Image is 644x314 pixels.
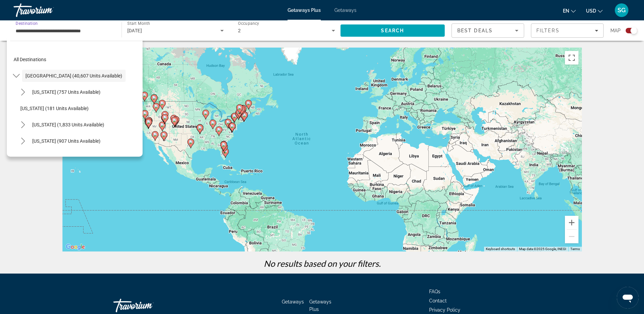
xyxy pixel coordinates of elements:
[288,7,321,13] a: Getaways Plus
[10,70,22,82] button: Toggle United States (40,607 units available) submenu
[10,53,143,66] button: Select destination: All destinations
[59,258,585,268] p: No results based on your filters.
[486,247,515,251] button: Keyboard shortcuts
[565,51,578,65] button: Toggle fullscreen view
[618,7,626,14] span: SG
[17,151,143,163] button: Select destination: Delaware (9 units available)
[586,6,603,16] button: Change currency
[429,307,460,313] a: Privacy Policy
[29,135,104,147] button: Select destination: Colorado (907 units available)
[563,8,569,14] span: en
[29,119,108,131] button: Select destination: California (1,833 units available)
[22,70,126,82] button: Select destination: United States (40,607 units available)
[381,28,404,33] span: Search
[429,298,447,303] a: Contact
[14,1,81,19] a: Travorium
[570,247,580,251] a: Terms (opens in new tab)
[127,21,150,26] span: Start Month
[617,287,639,309] iframe: Button to launch messaging window
[127,28,142,33] span: [DATE]
[16,27,113,35] input: Select destination
[457,28,493,33] span: Best Deals
[64,243,87,251] a: Open this area in Google Maps (opens a new window)
[238,28,241,33] span: 2
[341,24,445,37] button: Search
[20,106,89,111] span: [US_STATE] (181 units available)
[429,289,440,294] a: FAQs
[334,7,356,13] a: Getaways
[565,216,578,229] button: Zoom in
[17,86,29,98] button: Toggle Arizona (757 units available) submenu
[17,102,143,115] button: Select destination: Arkansas (181 units available)
[25,73,122,78] span: [GEOGRAPHIC_DATA] (40,607 units available)
[613,3,630,17] button: User Menu
[29,86,104,98] button: Select destination: Arizona (757 units available)
[536,28,559,33] span: Filters
[17,135,29,147] button: Toggle Colorado (907 units available) submenu
[531,23,604,38] button: Filters
[32,138,100,144] span: [US_STATE] (907 units available)
[563,6,576,16] button: Change language
[565,230,578,243] button: Zoom out
[586,8,596,14] span: USD
[309,299,331,312] a: Getaways Plus
[610,26,621,35] span: Map
[7,37,143,157] div: Destination options
[64,243,87,251] img: Google
[32,89,100,95] span: [US_STATE] (757 units available)
[17,119,29,131] button: Toggle California (1,833 units available) submenu
[32,122,104,127] span: [US_STATE] (1,833 units available)
[282,299,304,304] a: Getaways
[16,21,38,25] span: Destination
[14,57,46,62] span: All destinations
[457,27,518,35] mat-select: Sort by
[238,21,259,26] span: Occupancy
[519,247,566,251] span: Map data ©2025 Google, INEGI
